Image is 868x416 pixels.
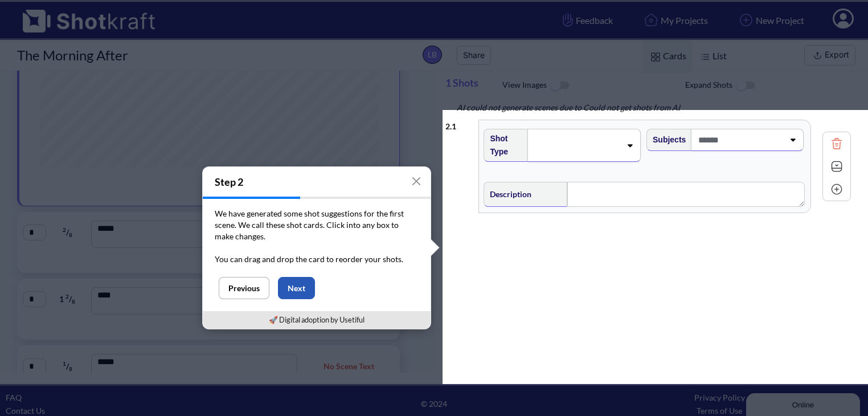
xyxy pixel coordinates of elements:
[215,208,419,242] p: We have generated some shot suggestions for the first scene. We call these shot cards. Click into...
[828,158,845,175] img: Expand Icon
[647,130,686,149] span: Subjects
[484,185,531,203] span: Description
[278,277,315,299] button: Next
[269,315,365,324] a: 🚀 Digital adoption by Usetiful
[828,181,845,198] img: Add Icon
[215,254,419,265] p: You can drag and drop the card to reorder your shots.
[828,135,845,152] img: Trash Icon
[203,167,431,197] h4: Step 2
[484,129,522,161] span: Shot Type
[445,114,851,219] div: 2.1Shot TypeSubjectsDescriptionTrash IconExpand IconAdd Icon
[219,277,269,299] button: Previous
[445,114,473,133] div: 2 . 1
[9,10,105,18] div: Online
